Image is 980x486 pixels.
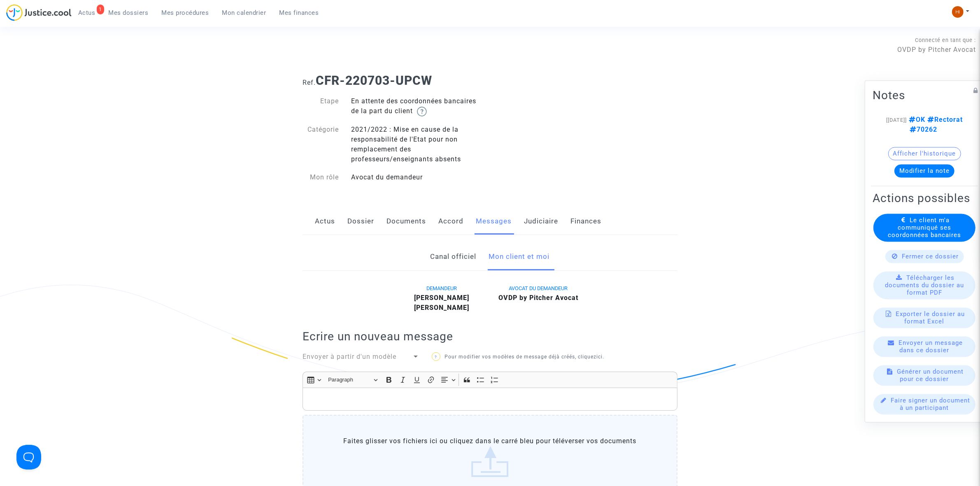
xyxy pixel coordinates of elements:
button: Paragraph [324,374,381,386]
div: Rich Text Editor, main [303,388,677,411]
img: fc99b196863ffcca57bb8fe2645aafd9 [952,6,964,18]
p: Pour modifier vos modèles de message déjà créés, cliquez . [432,352,613,362]
span: Mes procédures [162,9,209,16]
div: En attente des coordonnées bancaires de la part du client [345,96,490,116]
span: OK [907,116,925,123]
span: ? [435,355,437,359]
span: Exporter le dossier au format Excel [896,310,965,325]
a: 1Actus [72,7,102,19]
span: DEMANDEUR [426,285,457,291]
a: Mes finances [273,7,326,19]
div: Mon rôle [296,172,345,182]
a: Canal officiel [431,243,477,270]
span: [[DATE]] [886,117,907,123]
span: 70262 [910,126,937,133]
b: OVDP by Pitcher Avocat [498,294,578,302]
a: Mes dossiers [102,7,155,19]
b: CFR-220703-UPCW [316,73,432,88]
div: 2021/2022 : Mise en cause de la responsabilité de l'Etat pour non remplacement des professeurs/en... [345,125,490,164]
div: Editor toolbar [303,372,677,388]
span: Rectorat [925,116,963,123]
a: Mes procédures [155,7,216,19]
img: jc-logo.svg [6,4,72,21]
span: Envoyer un message dans ce dossier [899,339,963,354]
span: Ref. [303,79,316,86]
span: Générer un document pour ce dossier [897,368,964,383]
div: Catégorie [296,125,345,164]
h2: Actions possibles [873,191,976,205]
span: AVOCAT DU DEMANDEUR [509,285,568,291]
a: Judiciaire [524,208,558,235]
span: Fermer ce dossier [902,253,959,260]
a: Messages [476,208,512,235]
span: Connecté en tant que : [915,37,976,43]
a: Dossier [347,208,374,235]
a: Documents [386,208,426,235]
img: help.svg [417,107,427,116]
div: Avocat du demandeur [345,172,490,182]
a: Finances [570,208,601,235]
span: Paragraph [328,375,371,385]
button: Afficher l'historique [888,147,961,160]
h2: Ecrire un nouveau message [303,329,677,344]
h2: Notes [873,88,976,102]
span: Mes dossiers [109,9,149,16]
b: [PERSON_NAME] [414,294,469,302]
span: Faire signer un document à un participant [891,397,970,412]
button: Modifier la note [894,164,954,177]
a: Actus [315,208,335,235]
a: Mon calendrier [216,7,273,19]
a: Mon client et moi [489,243,550,270]
span: Télécharger les documents du dossier au format PDF [885,274,964,296]
span: Le client m'a communiqué ses coordonnées bancaires [888,216,961,239]
b: [PERSON_NAME] [414,304,469,312]
a: Accord [438,208,463,235]
a: ici [596,354,603,360]
div: Etape [296,96,345,116]
iframe: Help Scout Beacon - Open [16,445,41,470]
span: Actus [78,9,95,16]
span: Envoyer à partir d'un modèle [303,353,396,360]
div: 1 [97,5,104,14]
span: Mes finances [279,9,319,16]
span: Mon calendrier [222,9,266,16]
